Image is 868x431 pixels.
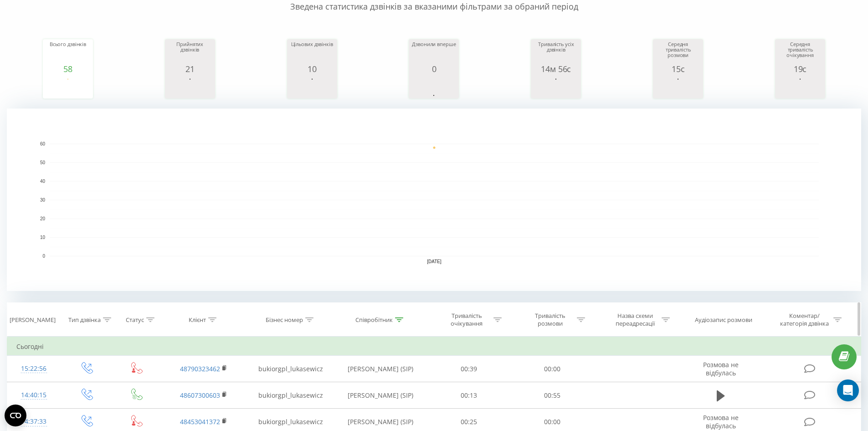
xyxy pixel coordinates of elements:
td: 00:39 [427,356,511,382]
a: 48607300603 [180,391,220,400]
text: 40 [40,179,46,184]
div: Назва схеми переадресації [611,312,659,327]
svg: A chart. [655,73,701,101]
td: bukiorgpl_lukasewicz [247,382,334,409]
svg: A chart. [45,73,91,101]
div: [PERSON_NAME] [10,316,56,324]
text: 20 [40,216,46,221]
td: [PERSON_NAME] (SIP) [334,356,427,382]
text: 50 [40,160,46,165]
div: Співробітник [355,316,393,324]
div: 58 [45,64,91,73]
td: bukiorgpl_lukasewicz [247,356,334,382]
div: 15:22:56 [16,360,51,378]
td: [PERSON_NAME] (SIP) [334,382,427,409]
div: Аудіозапис розмови [695,316,752,324]
text: [DATE] [427,259,442,264]
div: 21 [167,64,213,73]
div: Цільових дзвінків [289,42,335,64]
text: 60 [40,141,46,146]
text: 30 [40,197,46,203]
div: 14:40:15 [16,386,51,404]
div: Тривалість розмови [526,312,575,327]
div: Дзвонили вперше [411,42,457,64]
div: Open Intercom Messenger [837,379,859,401]
div: 0 [411,64,457,73]
span: Розмова не відбулась [703,360,739,377]
text: 0 [42,254,45,259]
div: Статус [126,316,144,324]
svg: A chart. [167,73,213,101]
td: 00:00 [511,356,594,382]
div: 19с [777,64,823,73]
a: 48790323462 [180,364,220,373]
div: Середня тривалість очікування [777,42,823,64]
div: Середня тривалість розмови [655,42,701,64]
div: Тривалість очікування [442,312,491,327]
a: 48453041372 [180,417,220,426]
span: Розмова не відбулась [703,413,739,430]
div: Прийнятих дзвінків [167,42,213,64]
text: 10 [40,235,46,240]
div: Бізнес номер [266,316,303,324]
div: 15с [655,64,701,73]
div: Коментар/категорія дзвінка [778,312,831,327]
div: 14:37:33 [16,413,51,431]
div: Клієнт [189,316,206,324]
td: 00:13 [427,382,511,409]
td: Сьогодні [7,338,861,356]
div: Тривалість усіх дзвінків [533,42,579,64]
svg: A chart. [533,73,579,101]
svg: A chart. [289,73,335,101]
svg: A chart. [7,109,861,291]
div: Тип дзвінка [68,316,101,324]
div: 10 [289,64,335,73]
button: Open CMP widget [5,405,26,426]
div: 14м 56с [533,64,579,73]
div: Всього дзвінків [45,42,91,64]
td: 00:55 [511,382,594,409]
svg: A chart. [777,73,823,101]
svg: A chart. [411,73,457,101]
